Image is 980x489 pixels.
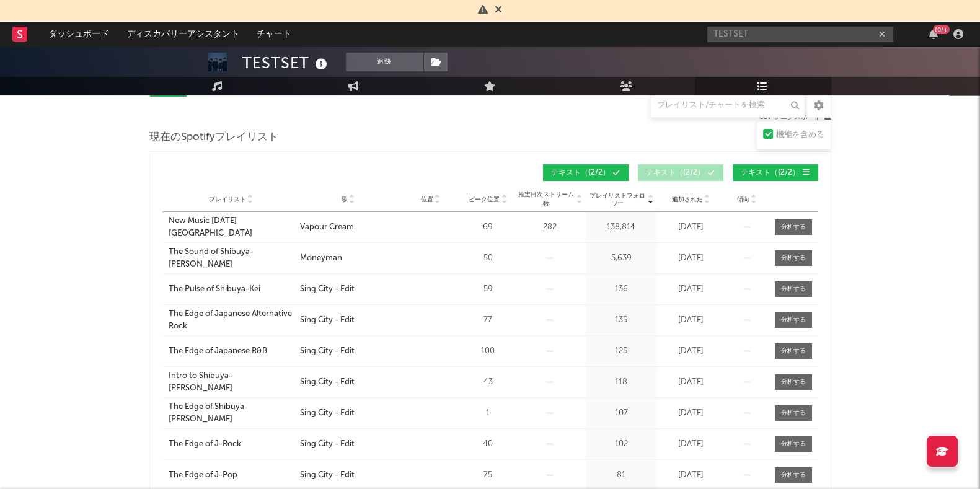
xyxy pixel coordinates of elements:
div: Vapour Cream [300,221,354,234]
button: テキスト（{2/2） [638,164,723,181]
div: The Edge of J-Pop [169,469,237,482]
span: プレイリスト [209,196,246,203]
span: 追加された [672,196,703,203]
button: 追跡 [346,53,423,71]
div: The Edge of Japanese R&B [169,345,267,358]
input: プレイリスト/チャートを検索 [650,93,805,118]
div: 107 [589,407,654,420]
span: プレイリストフォロワー [589,192,647,207]
a: The Edge of Japanese Alternative Rock [169,308,294,332]
span: 傾向 [737,196,749,203]
div: 100 [465,345,511,358]
div: 1 [465,407,511,420]
div: [DATE] [660,283,722,296]
div: 40 [465,438,511,451]
div: The Edge of J-Rock [169,438,241,451]
a: チャート [248,22,300,46]
span: 位置 [421,196,433,203]
div: 75 [465,469,511,482]
span: テキスト （{2/2） [646,169,705,177]
span: テキスト （{2/2） [741,169,800,177]
a: The Edge of J-Pop [169,469,294,482]
span: 却下する [495,6,502,15]
div: Moneyman [300,252,342,265]
a: ダッシュボード [40,22,118,46]
a: ディスカバリーアシスタント [118,22,248,46]
div: [DATE] [660,376,722,389]
span: 現在のSpotifyプレイリスト [149,130,278,145]
div: TESTSET [242,53,330,73]
button: テキスト（{2/2） [733,164,818,181]
div: Sing City - Edit [300,407,355,420]
a: The Edge of J-Rock [169,438,294,451]
div: Sing City - Edit [300,469,355,482]
div: 282 [518,221,583,234]
a: Intro to Shibuya-[PERSON_NAME] [169,370,294,394]
div: 138,814 [589,221,654,234]
span: 推定日次ストリーム数 [518,190,575,209]
button: テキスト（{2/2） [543,164,629,181]
div: 69 [465,221,511,234]
div: 5,639 [589,252,654,265]
div: [DATE] [660,345,722,358]
div: 136 [589,283,654,296]
div: Sing City - Edit [300,438,355,451]
span: ピーク位置 [469,196,500,203]
div: [DATE] [660,407,722,420]
a: New Music [DATE] [GEOGRAPHIC_DATA] [169,215,294,239]
div: 43 [465,376,511,389]
div: [DATE] [660,221,722,234]
div: 125 [589,345,654,358]
div: 118 [589,376,654,389]
a: The Pulse of Shibuya-Kei [169,283,294,296]
div: Sing City - Edit [300,345,355,358]
div: 81 [589,469,654,482]
div: [DATE] [660,438,722,451]
div: 135 [589,314,654,327]
button: {0/+ [929,29,938,39]
div: Sing City - Edit [300,283,355,296]
div: [DATE] [660,314,722,327]
a: The Sound of Shibuya-[PERSON_NAME] [169,246,294,270]
div: 機能を含める [776,128,824,143]
div: Sing City - Edit [300,376,355,389]
div: [DATE] [660,252,722,265]
a: The Edge of Shibuya-[PERSON_NAME] [169,401,294,425]
div: 102 [589,438,654,451]
div: The Pulse of Shibuya-Kei [169,283,260,296]
div: Sing City - Edit [300,314,355,327]
div: 50 [465,252,511,265]
span: テキスト （{2/2） [551,169,610,177]
div: 59 [465,283,511,296]
div: 77 [465,314,511,327]
div: {0/+ [933,25,950,34]
a: The Edge of Japanese R&B [169,345,294,358]
div: [DATE] [660,469,722,482]
span: 歌 [342,196,348,203]
input: アーティストを検索 [707,27,893,42]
